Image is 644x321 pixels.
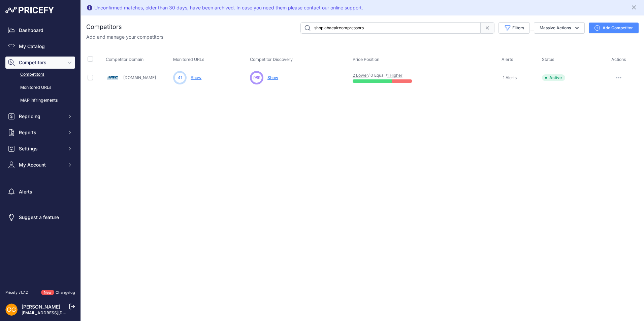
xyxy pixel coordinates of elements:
span: Competitors [19,59,63,66]
p: Add and manage your competitors [86,34,163,40]
span: Actions [611,57,626,62]
div: Pricefy v1.7.2 [5,290,28,295]
a: 1 Higher [387,73,402,78]
span: Active [542,74,565,81]
span: Reports [19,129,63,136]
button: Add Competitor [589,23,639,33]
img: Pricefy Logo [5,7,54,13]
span: 41 [178,75,182,81]
button: Close [631,3,639,11]
a: Competitors [5,69,75,80]
a: Changelog [56,290,75,295]
a: Alerts [5,186,75,198]
span: Price Position [353,57,379,62]
span: My Account [19,162,63,168]
a: MAP infringements [5,95,75,106]
span: Alerts [502,57,513,62]
span: Competitor Domain [106,57,143,62]
span: Settings [19,145,63,152]
button: Filters [498,22,530,34]
span: 1 Alerts [503,75,517,80]
a: Dashboard [5,24,75,36]
a: 1 Alerts [502,74,517,81]
a: [EMAIL_ADDRESS][DOMAIN_NAME] [22,310,92,315]
span: Monitored URLs [173,57,204,62]
span: Repricing [19,113,63,120]
a: Show [191,75,201,80]
span: Show [267,75,278,80]
span: Competitor Discovery [250,57,293,62]
input: Search [300,22,481,34]
h2: Competitors [86,22,122,32]
p: / 0 Equal / [353,73,396,78]
nav: Sidebar [5,24,75,282]
button: Settings [5,143,75,155]
button: My Account [5,159,75,171]
a: Suggest a feature [5,211,75,223]
button: Reports [5,127,75,139]
a: [DOMAIN_NAME] [123,75,156,80]
a: 2 Lower [353,73,368,78]
a: Monitored URLs [5,82,75,94]
button: Massive Actions [534,22,585,34]
span: Status [542,57,554,62]
a: My Catalog [5,40,75,52]
button: Competitors [5,57,75,69]
div: Unconfirmed matches, older than 30 days, have been archived. In case you need them please contact... [94,4,363,11]
a: [PERSON_NAME] [22,304,60,310]
span: New [41,290,54,295]
button: Repricing [5,110,75,122]
span: 989 [253,75,260,81]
